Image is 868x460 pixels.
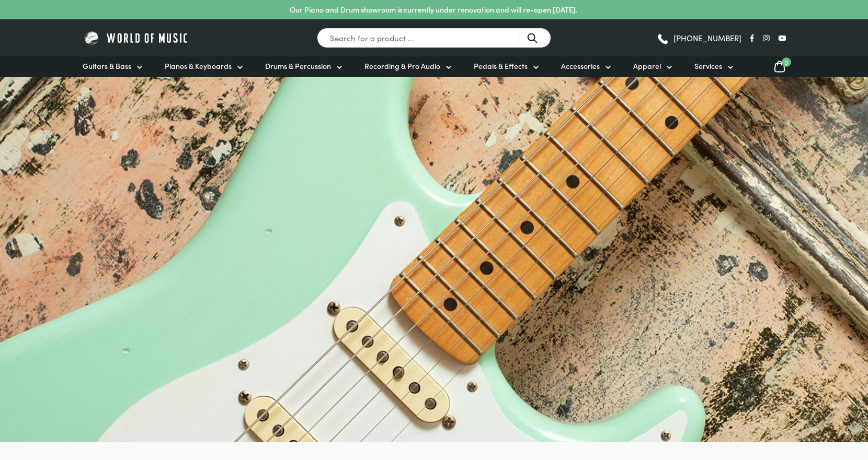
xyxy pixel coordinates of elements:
span: Pedals & Effects [474,61,528,72]
span: Recording & Pro Audio [364,61,440,72]
span: Drums & Percussion [265,61,331,72]
span: Pianos & Keyboards [165,61,232,72]
span: Apparel [633,61,661,72]
span: Accessories [561,61,600,72]
img: World of Music [83,30,190,46]
p: Our Piano and Drum showroom is currently under renovation and will re-open [DATE]. [290,4,577,15]
a: [PHONE_NUMBER] [656,30,741,46]
span: [PHONE_NUMBER] [673,34,741,42]
iframe: Chat with our support team [716,345,868,460]
input: Search for a product ... [317,28,551,48]
span: 0 [782,57,791,67]
span: Services [694,61,722,72]
span: Guitars & Bass [83,61,131,72]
